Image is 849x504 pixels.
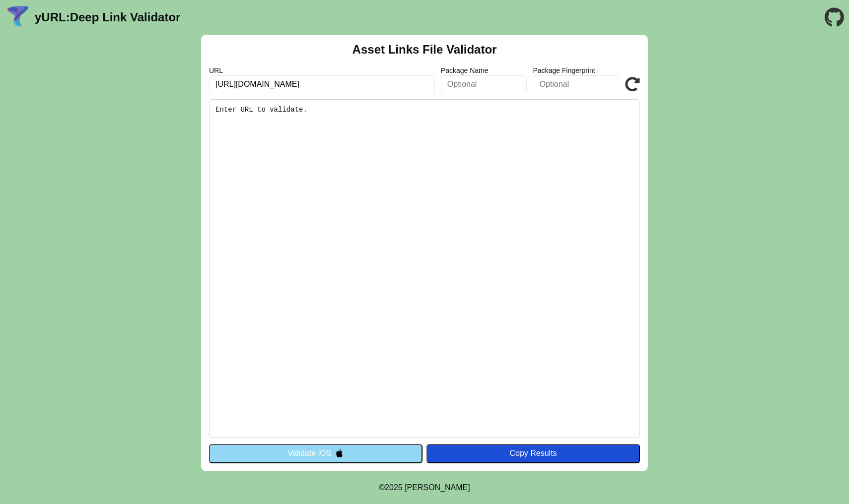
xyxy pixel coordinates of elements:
[441,66,527,74] label: Package Name
[379,471,470,504] footer: ©
[533,75,619,93] input: Optional
[533,66,619,74] label: Package Fingerprint
[335,449,344,457] img: appleIcon.svg
[5,4,31,30] img: yURL Logo
[426,444,640,463] button: Copy Results
[405,483,470,492] a: Michael Ibragimchayev's Personal Site
[35,10,180,24] a: yURL:Deep Link Validator
[209,99,640,438] pre: Enter URL to validate.
[431,449,635,458] div: Copy Results
[209,444,423,463] button: Validate iOS
[385,483,403,492] span: 2025
[441,75,527,93] input: Optional
[209,75,435,93] input: Required
[353,43,497,57] h2: Asset Links File Validator
[209,66,435,74] label: URL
